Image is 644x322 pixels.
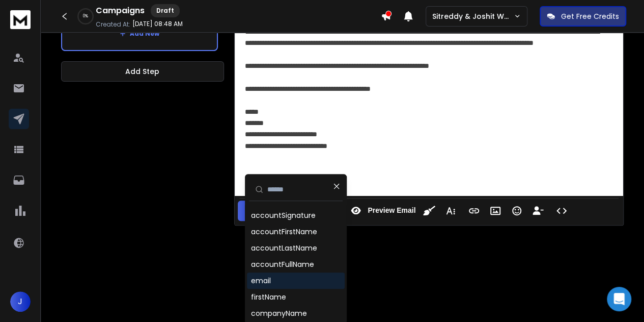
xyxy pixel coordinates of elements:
button: More Text [441,201,460,221]
button: Insert Image (Ctrl+P) [486,201,505,221]
button: Get Free Credits [540,6,626,27]
div: accountFullName [251,259,314,269]
button: Emoticons [507,201,526,221]
p: Created At: [96,20,130,29]
div: Draft [151,4,180,17]
button: J [10,291,31,312]
div: accountFirstName [251,227,317,237]
span: Preview Email [366,206,417,215]
p: Sitreddy & Joshit Workspace [432,11,514,21]
p: 0 % [83,13,88,19]
h1: Campaigns [96,5,145,17]
p: Get Free Credits [561,11,619,21]
button: Add Step [61,61,224,82]
button: Add New [111,23,167,44]
img: logo [10,10,31,29]
div: companyName [251,308,307,318]
button: Insert Link (Ctrl+K) [464,201,484,221]
div: email [251,276,271,286]
p: [DATE] 08:48 AM [132,20,183,28]
button: Insert Unsubscribe Link [528,201,548,221]
button: Code View [552,201,571,221]
button: Clean HTML [419,201,439,221]
button: Preview Email [346,201,417,221]
div: firstName [251,292,286,302]
div: accountSignature [251,210,316,220]
div: accountLastName [251,243,317,253]
div: Open Intercom Messenger [607,287,631,311]
button: Save [238,201,270,221]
